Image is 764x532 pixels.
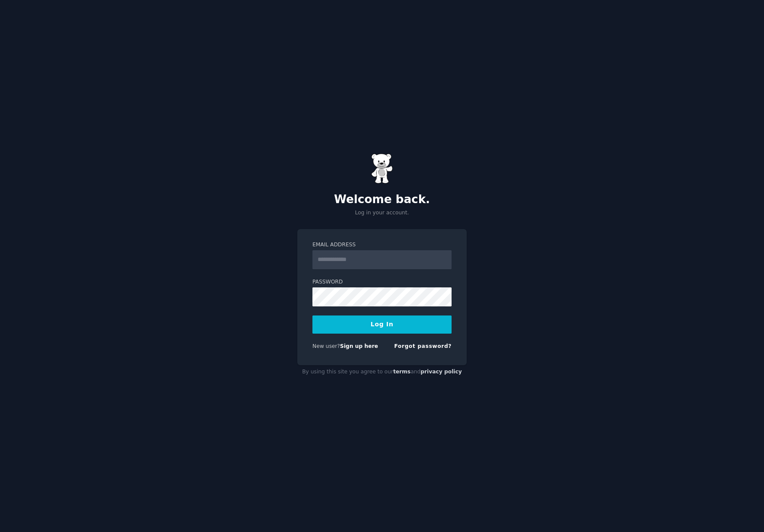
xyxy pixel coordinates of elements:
a: terms [393,369,411,375]
a: Forgot password? [394,343,452,349]
span: New user? [312,343,340,349]
label: Email Address [312,241,452,249]
img: Gummy Bear [371,153,393,184]
a: privacy policy [420,369,462,375]
a: Sign up here [340,343,378,349]
h2: Welcome back. [297,193,467,207]
label: Password [312,278,452,286]
button: Log In [312,315,452,334]
p: Log in your account. [297,209,467,217]
div: By using this site you agree to our and [297,365,467,379]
